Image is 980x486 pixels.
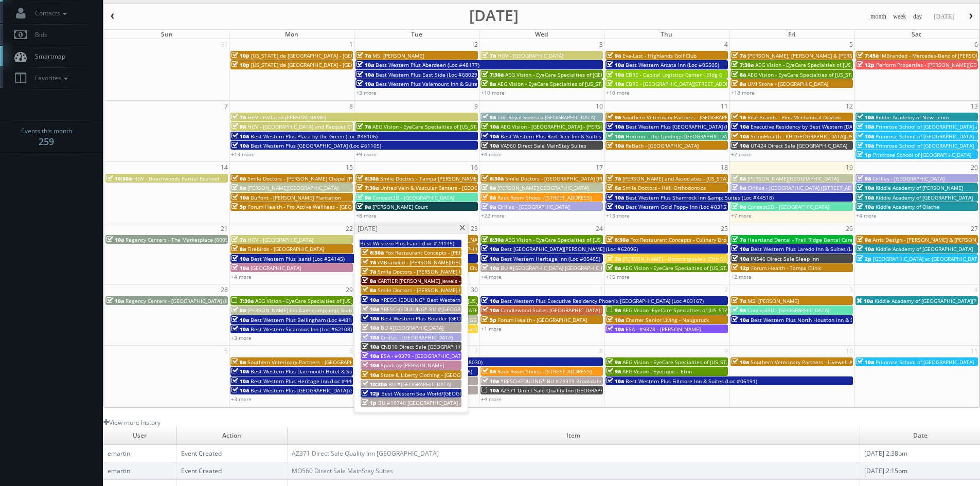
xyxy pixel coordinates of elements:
[482,377,499,385] span: 10a
[481,212,505,219] a: +22 more
[231,358,246,366] span: 8a
[247,307,399,314] span: [PERSON_NAME] Inn &amp;amp;amp; Suites [PERSON_NAME]
[378,259,515,266] span: iMBranded - [PERSON_NAME][GEOGRAPHIC_DATA] BMW
[876,194,973,201] span: Kiddie Academy of [GEOGRAPHIC_DATA]
[381,315,532,322] span: Best Western Plus Boulder [GEOGRAPHIC_DATA] (Loc #06179)
[251,133,378,140] span: Best Western Plus Plaza by the Green (Loc #48106)
[626,61,719,68] span: Best Western Arcata Inn (Loc #05505)
[505,71,725,78] span: AEG Vision - EyeCare Specialties of [GEOGRAPHIC_DATA][US_STATE] - [GEOGRAPHIC_DATA]
[362,268,376,275] span: 7a
[357,203,371,210] span: 9a
[362,371,379,379] span: 10a
[388,381,451,388] span: BU #[GEOGRAPHIC_DATA]
[497,52,563,59] span: HGV - [GEOGRAPHIC_DATA]
[357,184,379,191] span: 7:30a
[251,52,393,59] span: [US_STATE] de [GEOGRAPHIC_DATA] - [GEOGRAPHIC_DATA]
[622,114,791,121] span: Southern Veterinary Partners - [GEOGRAPHIC_DATA][PERSON_NAME]
[381,362,444,369] span: Spark by [PERSON_NAME]
[747,236,853,243] span: Heartland Dental - Trail Ridge Dental Care
[231,142,249,149] span: 10a
[626,326,701,333] span: ESA - #9378 - [PERSON_NAME]
[247,245,324,253] span: Firebirds - [GEOGRAPHIC_DATA]
[231,334,252,341] a: +3 more
[751,245,879,253] span: Best Western Plus Laredo Inn & Suites (Loc #44702)
[248,203,390,210] span: Forum Health - Pro Active Wellness - [GEOGRAPHIC_DATA]
[607,307,621,314] span: 9a
[255,297,447,304] span: AEG Vision - EyeCare Specialties of [US_STATE] – Southwest Orlando Eye Care
[381,305,532,313] span: *RESCHEDULUNG* BU #[GEOGRAPHIC_DATA][PERSON_NAME]
[497,80,671,87] span: AEG Vision - EyeCare Specialties of [US_STATE] - In Focus Vision Center
[362,277,376,284] span: 8a
[381,324,443,331] span: BU #[GEOGRAPHIC_DATA]
[607,52,621,59] span: 9a
[889,10,910,23] button: week
[30,9,69,17] span: Contacts
[731,273,752,280] a: +2 more
[930,10,957,23] button: [DATE]
[231,114,246,121] span: 7a
[133,175,220,182] span: HGV - Beachwoods Partial Reshoot
[607,255,621,262] span: 7a
[106,236,124,243] span: 10a
[231,133,249,140] span: 10a
[857,184,874,191] span: 10a
[362,259,376,266] span: 7a
[362,352,379,359] span: 10a
[873,151,971,158] span: Primrose School of [GEOGRAPHIC_DATA]
[482,387,499,394] span: 10a
[231,194,249,201] span: 10a
[481,273,502,280] a: +4 more
[482,194,496,201] span: 8a
[357,61,374,68] span: 10a
[378,277,512,284] span: CARTIER [PERSON_NAME] Jewels - [GEOGRAPHIC_DATA]
[622,175,784,182] span: [PERSON_NAME] and Associates - [US_STATE][GEOGRAPHIC_DATA]
[251,142,381,149] span: Best Western Plus [GEOGRAPHIC_DATA] (Loc #61105)
[732,114,746,121] span: 1a
[626,203,731,210] span: Best Western Gold Poppy Inn (Loc #03153)
[481,89,505,96] a: +10 more
[356,212,377,219] a: +8 more
[378,268,490,275] span: Smile Doctors - [PERSON_NAME] Chevy Chase
[231,61,250,68] span: 10p
[161,30,173,39] span: Sun
[372,203,428,210] span: [PERSON_NAME] Court
[251,264,301,272] span: [GEOGRAPHIC_DATA]
[607,194,624,201] span: 10a
[482,316,496,323] span: 5p
[622,368,692,375] span: AEG Vision - Eyetique – Eton
[732,245,749,253] span: 10a
[731,89,755,96] a: +18 more
[376,61,479,68] span: Best Western Plus Aberdeen (Loc #48177)
[732,175,746,182] span: 8a
[731,151,752,158] a: +2 more
[356,151,377,158] a: +9 more
[357,71,374,78] span: 10a
[482,307,499,314] span: 10a
[30,30,47,39] span: Bids
[505,236,673,243] span: AEG Vision - EyeCare Specialties of [US_STATE] - A1A Family EyeCare
[732,184,746,191] span: 9a
[857,151,871,158] span: 1p
[732,61,754,68] span: 7:30a
[481,395,502,403] a: +4 more
[482,80,496,87] span: 8a
[732,316,749,323] span: 10a
[732,203,746,210] span: 9a
[30,74,70,82] span: Favorites
[231,273,252,280] a: +4 more
[857,114,874,121] span: 10a
[247,123,358,130] span: HGV - [GEOGRAPHIC_DATA] and Racquet Club
[732,297,746,304] span: 7a
[872,175,945,182] span: Cirillas - [GEOGRAPHIC_DATA]
[482,245,499,253] span: 10a
[292,449,439,458] a: AZ371 Direct Sale Quality Inn [GEOGRAPHIC_DATA]
[747,203,829,210] span: Concept3D - [GEOGRAPHIC_DATA]
[482,255,499,262] span: 10a
[607,184,621,191] span: 8a
[497,203,569,210] span: Cirillas - [GEOGRAPHIC_DATA]
[751,123,894,130] span: Executive Residency by Best Western [DATE] (Loc #44764)
[501,264,615,272] span: BU #[GEOGRAPHIC_DATA] [GEOGRAPHIC_DATA]
[856,212,877,219] a: +4 more
[607,358,621,366] span: 9a
[607,71,624,78] span: 10a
